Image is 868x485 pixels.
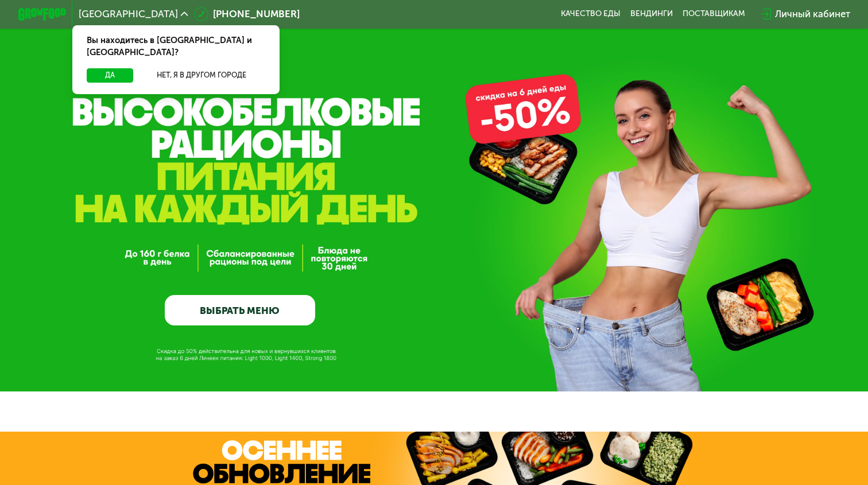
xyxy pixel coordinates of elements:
div: Вы находитесь в [GEOGRAPHIC_DATA] и [GEOGRAPHIC_DATA]? [72,25,280,69]
a: [PHONE_NUMBER] [194,7,300,21]
div: поставщикам [683,9,745,19]
button: Нет, я в другом городе [138,68,265,83]
span: [GEOGRAPHIC_DATA] [79,9,178,19]
a: Вендинги [630,9,673,19]
div: Личный кабинет [775,7,850,21]
button: Да [87,68,133,83]
a: Качество еды [561,9,621,19]
a: ВЫБРАТЬ МЕНЮ [165,295,315,325]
